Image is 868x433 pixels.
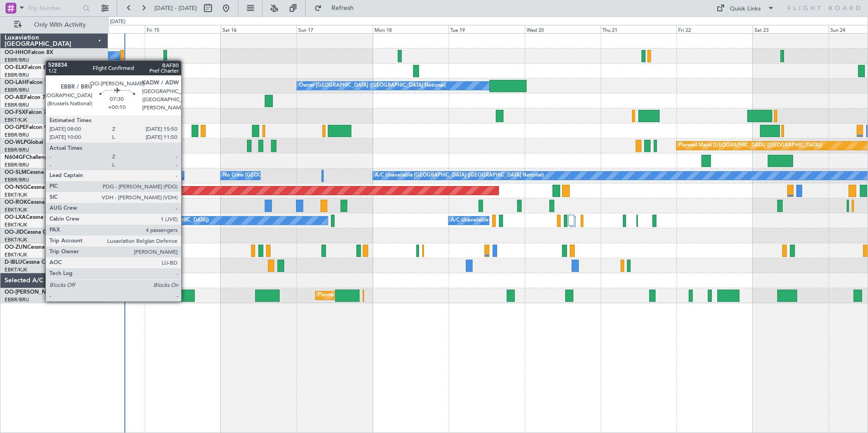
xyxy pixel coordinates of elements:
[110,18,125,26] div: [DATE]
[299,79,446,93] div: Owner [GEOGRAPHIC_DATA] ([GEOGRAPHIC_DATA] National)
[451,214,488,227] div: A/C Unavailable
[449,25,524,33] div: Tue 19
[753,25,829,33] div: Sat 23
[5,230,64,235] a: OO-JIDCessna CJ1 525
[5,110,25,115] span: OO-FSX
[676,25,752,33] div: Fri 22
[5,110,50,115] a: OO-FSXFalcon 7X
[5,162,29,168] a: EBBR/BRU
[5,65,25,70] span: OO-ELK
[310,1,365,15] button: Refresh
[5,290,60,295] span: OO-[PERSON_NAME]
[5,177,29,183] a: EBBR/BRU
[5,102,29,108] a: EBBR/BRU
[5,50,53,55] a: OO-HHOFalcon 8X
[5,245,78,250] a: OO-ZUNCessna Citation CJ4
[5,185,27,190] span: OO-NSG
[5,140,27,145] span: OO-WLP
[221,25,296,33] div: Sat 16
[106,214,209,227] div: No Crew Chambery ([GEOGRAPHIC_DATA])
[154,4,197,12] span: [DATE] - [DATE]
[5,215,76,220] a: OO-LXACessna Citation CJ4
[324,5,362,11] span: Refresh
[10,18,99,32] button: Only With Activity
[145,25,221,33] div: Fri 15
[373,25,449,33] div: Mon 18
[712,1,779,15] button: Quick Links
[5,57,29,64] a: EBBR/BRU
[5,155,26,160] span: N604GF
[5,236,27,243] a: EBKT/KJK
[5,65,50,70] a: OO-ELKFalcon 8X
[5,185,78,190] a: OO-NSGCessna Citation CJ4
[5,200,27,205] span: OO-ROK
[5,290,85,295] a: OO-[PERSON_NAME]Falcon 7X
[5,230,24,235] span: OO-JID
[5,221,27,228] a: EBKT/KJK
[223,169,375,182] div: No Crew [GEOGRAPHIC_DATA] ([GEOGRAPHIC_DATA] National)
[5,251,27,258] a: EBKT/KJK
[5,207,27,213] a: EBKT/KJK
[5,215,26,220] span: OO-LXA
[5,87,29,93] a: EBBR/BRU
[5,80,26,85] span: OO-LAH
[5,140,58,145] a: OO-WLPGlobal 5500
[5,95,49,100] a: OO-AIEFalcon 7X
[5,266,27,273] a: EBKT/KJK
[5,192,27,198] a: EBKT/KJK
[525,25,601,33] div: Wed 20
[318,289,482,302] div: Planned Maint [GEOGRAPHIC_DATA] ([GEOGRAPHIC_DATA] National)
[5,245,27,250] span: OO-ZUN
[5,72,29,79] a: EBBR/BRU
[5,200,78,205] a: OO-ROKCessna Citation CJ4
[5,147,29,153] a: EBBR/BRU
[5,155,65,160] a: N604GFChallenger 604
[28,1,80,15] input: Trip Number
[296,25,372,33] div: Sun 17
[5,170,77,175] a: OO-SLMCessna Citation XLS
[679,139,822,153] div: Planned Maint [GEOGRAPHIC_DATA] ([GEOGRAPHIC_DATA])
[5,125,26,130] span: OO-GPE
[730,5,761,14] div: Quick Links
[5,95,24,100] span: OO-AIE
[24,22,96,28] span: Only With Activity
[5,80,51,85] a: OO-LAHFalcon 7X
[5,132,29,138] a: EBBR/BRU
[5,170,26,175] span: OO-SLM
[5,50,28,55] span: OO-HHO
[5,125,80,130] a: OO-GPEFalcon 900EX EASy II
[601,25,676,33] div: Thu 21
[375,169,544,182] div: A/C Unavailable [GEOGRAPHIC_DATA] ([GEOGRAPHIC_DATA] National)
[5,260,22,265] span: D-IBLU
[5,296,29,303] a: EBBR/BRU
[5,117,27,123] a: EBKT/KJK
[5,260,71,265] a: D-IBLUCessna Citation M2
